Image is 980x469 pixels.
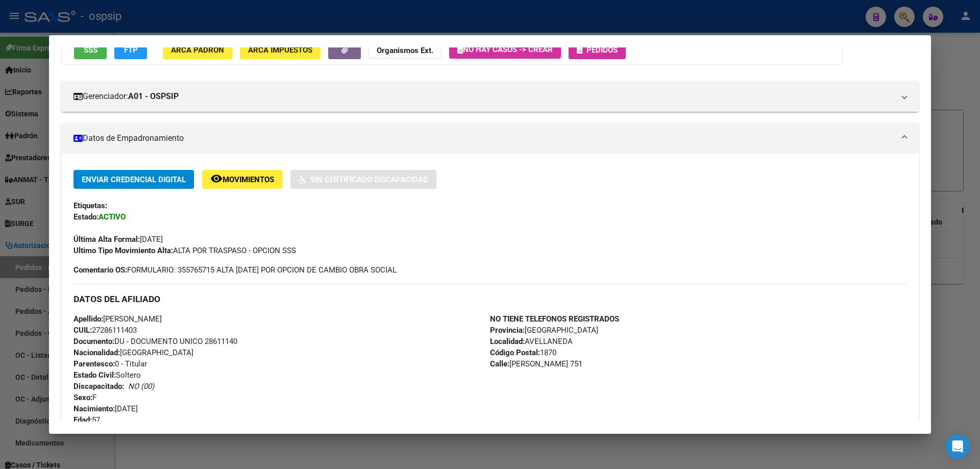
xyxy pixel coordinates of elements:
button: SSS [74,40,107,59]
strong: Localidad: [490,337,525,346]
strong: Organismos Ext. [377,46,433,55]
strong: Apellido: [73,314,103,324]
button: No hay casos -> Crear [449,40,561,59]
span: [DATE] [73,404,138,413]
span: [DATE] [73,235,163,244]
mat-panel-title: Datos de Empadronamiento [73,132,894,144]
strong: Nacimiento: [73,404,115,413]
strong: Última Alta Formal: [73,235,140,244]
span: Pedidos [586,45,618,55]
span: FORMULARIO: 355765715 ALTA [DATE] POR OPCION DE CAMBIO OBRA SOCIAL [73,264,397,276]
strong: NO TIENE TELEFONOS REGISTRADOS [490,314,619,324]
strong: Parentesco: [73,359,115,368]
span: No hay casos -> Crear [457,45,553,54]
button: Movimientos [202,170,282,189]
span: 27286111403 [73,326,137,335]
span: Movimientos [223,175,274,184]
strong: CUIL: [73,326,92,335]
div: Open Intercom Messenger [945,434,970,459]
span: FTP [124,45,138,55]
button: Sin Certificado Discapacidad [290,170,436,189]
button: Pedidos [569,40,626,59]
strong: Calle: [490,359,509,368]
span: 0 - Titular [73,359,147,368]
strong: Código Postal: [490,348,540,357]
button: Organismos Ext. [369,40,442,59]
strong: Estado Civil: [73,371,116,380]
strong: Discapacitado: [73,382,124,391]
span: ALTA POR TRASPASO - OPCION SSS [73,246,296,255]
span: ARCA Impuestos [248,45,312,55]
i: NO (00) [128,382,154,391]
strong: A01 - OSPSIP [128,90,179,103]
span: AVELLANEDA [490,337,573,346]
strong: Edad: [73,415,92,425]
button: ARCA Padrón [163,40,232,59]
span: F [73,393,96,402]
strong: Sexo: [73,393,92,402]
span: [PERSON_NAME] 751 [490,359,582,368]
span: 1870 [490,348,556,357]
span: [GEOGRAPHIC_DATA] [73,348,193,357]
mat-expansion-panel-header: Gerenciador:A01 - OSPSIP [61,81,919,112]
span: [GEOGRAPHIC_DATA] [490,326,598,335]
button: FTP [114,40,147,59]
span: [PERSON_NAME] [73,314,162,324]
span: ARCA Padrón [171,45,224,55]
span: Soltero [73,371,141,380]
h3: DATOS DEL AFILIADO [73,293,906,305]
strong: Estado: [73,212,99,221]
strong: Documento: [73,337,114,346]
mat-expansion-panel-header: Datos de Empadronamiento [61,123,919,154]
span: SSS [84,45,97,55]
span: DU - DOCUMENTO UNICO 28611140 [73,337,237,346]
strong: Etiquetas: [73,201,107,210]
strong: Ultimo Tipo Movimiento Alta: [73,246,173,255]
span: Sin Certificado Discapacidad [310,175,428,184]
span: 57 [73,415,100,425]
mat-panel-title: Gerenciador: [73,90,894,103]
strong: Provincia: [490,326,525,335]
button: Enviar Credencial Digital [73,170,194,189]
strong: ACTIVO [99,212,126,221]
strong: Nacionalidad: [73,348,120,357]
button: ARCA Impuestos [240,40,321,59]
strong: Comentario OS: [73,265,127,275]
mat-icon: remove_red_eye [210,172,223,185]
span: Enviar Credencial Digital [82,175,186,184]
